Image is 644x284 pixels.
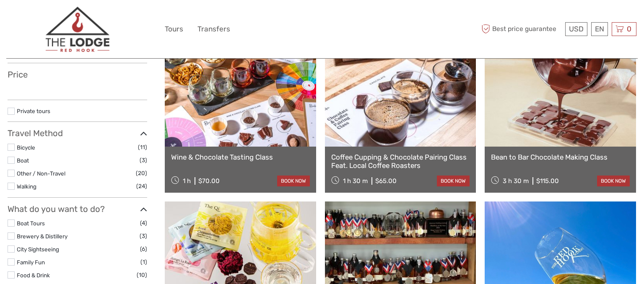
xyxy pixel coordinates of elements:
span: (11) [138,142,147,152]
a: book now [277,176,310,186]
span: 1 h 30 m [343,177,368,185]
a: Coffee Cupping & Chocolate Pairing Class Feat. Local Coffee Roasters [331,153,470,170]
span: (3) [140,155,147,165]
span: (3) [140,231,147,241]
h3: What do you want to do? [8,204,147,214]
h3: Travel Method [8,128,147,138]
a: Tours [165,23,183,35]
a: Bicycle [17,144,35,151]
span: (6) [140,244,147,254]
a: Transfers [197,23,230,35]
a: Private tours [17,108,50,114]
span: USD [569,25,584,33]
span: (10) [137,270,147,280]
span: Best price guarantee [479,22,563,36]
span: (20) [136,168,147,178]
span: 0 [626,25,633,33]
h3: Price [8,70,147,80]
img: 3372-446ee131-1f5f-44bb-ab65-b016f9bed1fb_logo_big.png [45,6,109,52]
div: EN [591,22,608,36]
div: $115.00 [536,177,559,185]
a: Boat [17,157,29,164]
span: (4) [140,218,147,228]
div: $65.00 [375,177,397,185]
a: Brewery & Distillery [17,233,68,240]
a: Family Fun [17,259,45,266]
a: book now [437,176,470,186]
a: Bean to Bar Chocolate Making Class [491,153,630,161]
span: (1) [140,257,147,267]
span: (24) [136,181,147,191]
a: Other / Non-Travel [17,170,65,177]
span: 1 h [183,177,191,185]
div: $70.00 [198,177,220,185]
a: Food & Drink [17,272,50,279]
a: Wine & Chocolate Tasting Class [171,153,310,161]
a: City Sightseeing [17,246,59,253]
span: 3 h 30 m [503,177,529,185]
a: Boat Tours [17,220,45,227]
a: book now [597,176,630,186]
a: Walking [17,183,36,190]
